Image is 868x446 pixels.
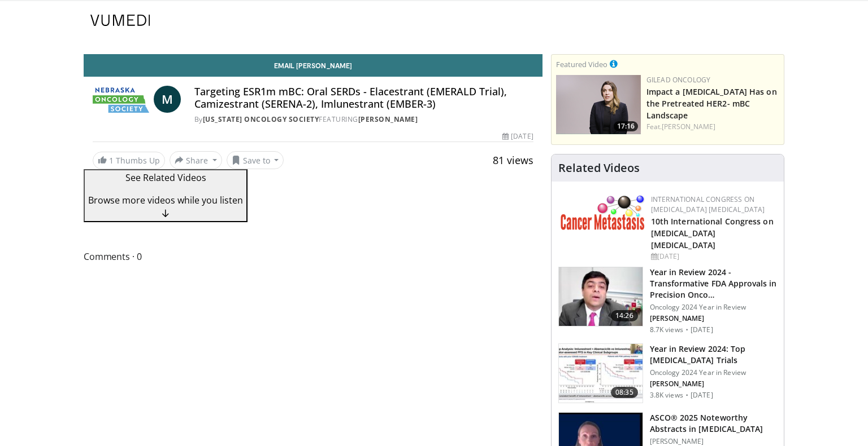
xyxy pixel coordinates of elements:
[556,59,607,69] small: Featured Video
[88,171,243,184] p: See Related Videos
[561,195,645,230] img: 6ff8bc22-9509-4454-a4f8-ac79dd3b8976.png.150x105_q85_autocrop_double_scale_upscale_version-0.2.png
[650,303,777,312] p: Oncology 2024 Year in Review
[194,86,533,110] h4: Targeting ESR1m mBC: Oral SERDs - Elacestrant (EMERALD Trial), Camizestrant (SERENA-2), Imlunestr...
[558,267,777,334] a: 14:26 Year in Review 2024 - Transformative FDA Approvals in Precision Onco… Oncology 2024 Year in...
[650,379,777,388] p: Virginia Kaklamani
[559,344,643,403] img: 2afea796-6ee7-4bc1-b389-bb5393c08b2f.150x105_q85_crop-smart_upscale.jpg
[154,86,181,113] a: M
[559,267,643,326] img: 22cacae0-80e8-46c7-b946-25cff5e656fa.150x105_q85_crop-smart_upscale.jpg
[650,391,683,400] p: 3.8K views
[650,412,777,435] h3: ASCO® 2025 Noteworthy Abstracts in [MEDICAL_DATA]
[170,151,222,169] button: Share
[556,75,641,134] a: 17:16
[88,194,243,206] span: Browse more videos while you listen
[646,75,711,85] a: Gilead Oncology
[662,122,715,131] a: [PERSON_NAME]
[691,391,713,400] p: [DATE]
[610,58,618,70] a: This is paid for by Gilead Oncology
[651,251,775,262] div: [DATE]
[194,114,533,125] div: By FEATURING
[558,161,640,175] h4: Related Videos
[650,368,777,377] p: Oncology 2024 Year in Review
[227,151,284,169] button: Save to
[651,216,774,250] a: 10th International Congress on [MEDICAL_DATA] [MEDICAL_DATA]
[691,325,713,334] p: [DATE]
[611,310,638,321] span: 14:26
[614,121,638,131] span: 17:16
[109,155,114,166] span: 1
[358,114,418,124] a: [PERSON_NAME]
[556,75,641,134] img: 37b1f331-dad8-42d1-a0d6-86d758bc13f3.png.150x105_q85_crop-smart_upscale.png
[685,325,688,334] div: ·
[203,114,319,124] a: [US_STATE] Oncology Society
[558,343,777,403] a: 08:35 Year in Review 2024: Top [MEDICAL_DATA] Trials Oncology 2024 Year in Review [PERSON_NAME] 3...
[685,391,688,400] div: ·
[84,169,248,222] button: See Related Videos Browse more videos while you listen
[650,325,683,334] p: 8.7K views
[650,437,777,446] p: [PERSON_NAME]
[90,15,150,26] img: VuMedi Logo
[84,54,542,77] a: Email [PERSON_NAME]
[646,122,779,132] div: Feat.
[651,195,765,214] a: International Congress on [MEDICAL_DATA] [MEDICAL_DATA]
[84,249,542,264] span: Comments 0
[93,152,165,169] a: 1 Thumbs Up
[646,86,777,121] a: Impact a [MEDICAL_DATA] Has on the Pretreated HER2- mBC Landscape
[650,267,777,301] h3: Year in Review 2024 - Transformative FDA Approvals in Precision Oncology Across Various Cancer Types
[502,131,533,142] div: [DATE]
[650,314,777,323] p: Vivek Subbiah
[611,387,638,398] span: 08:35
[493,153,533,167] span: 81 views
[650,343,777,366] h3: Year in Review 2024: Top [MEDICAL_DATA] Trials
[93,86,149,113] img: Nebraska Oncology Society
